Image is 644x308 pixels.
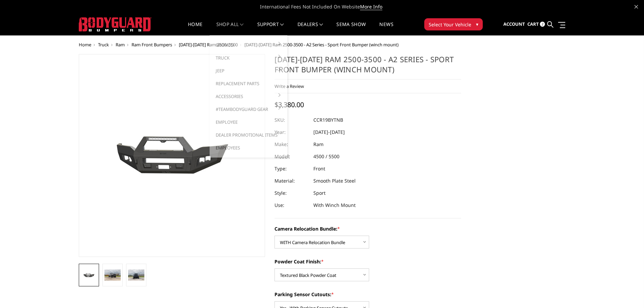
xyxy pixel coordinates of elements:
a: Dealers [297,22,323,35]
a: #TeamBodyguard Gear [212,103,285,116]
a: Accessories [212,90,285,103]
dd: With Winch Mount [313,199,356,211]
a: shop all [216,22,244,35]
a: [DATE]-[DATE] Ram 2500/3500 [179,42,238,48]
dd: Sport [313,187,326,199]
a: Home [79,42,91,48]
a: Dealer Promotional Items [212,128,285,141]
a: Truck [98,42,109,48]
dt: Material: [275,175,308,187]
img: 2019-2025 Ram 2500-3500 - A2 Series - Sport Front Bumper (winch mount) [81,271,97,279]
label: Camera Relocation Bundle: [275,225,461,232]
a: Support [257,22,284,35]
dd: Smooth Plate Steel [313,175,356,187]
iframe: Chat Widget [610,276,644,308]
dt: Style: [275,187,308,199]
a: Employees [212,141,285,154]
a: Home [188,22,202,35]
span: Account [503,21,525,27]
label: Parking Sensor Cutouts: [275,291,461,298]
dd: [DATE]-[DATE] [313,126,345,138]
label: Powder Coat Finish: [275,258,461,265]
a: Bronco [212,39,285,51]
span: Cart [527,21,539,27]
a: Account [503,15,525,33]
a: SEMA Show [336,22,366,35]
dt: Make: [275,138,308,150]
dt: Use: [275,199,308,211]
h1: [DATE]-[DATE] Ram 2500-3500 - A2 Series - Sport Front Bumper (winch mount) [275,54,461,79]
a: 2019-2025 Ram 2500-3500 - A2 Series - Sport Front Bumper (winch mount) [79,54,265,257]
a: More Info [360,3,382,10]
a: News [379,22,393,35]
a: Jeep [212,64,285,77]
dd: Ram [313,138,324,150]
a: Write a Review [275,83,304,89]
img: 2019-2025 Ram 2500-3500 - A2 Series - Sport Front Bumper (winch mount) [128,269,144,280]
button: Select Your Vehicle [424,18,483,30]
span: Select Your Vehicle [429,21,471,28]
a: Truck [212,51,285,64]
a: Ram Front Bumpers [132,42,172,48]
dd: CCR19BYTNB [313,114,343,126]
dd: 4500 / 5500 [313,150,339,163]
img: 2019-2025 Ram 2500-3500 - A2 Series - Sport Front Bumper (winch mount) [104,269,121,280]
a: Replacement Parts [212,77,285,90]
dd: Front [313,163,325,175]
span: $3,380.00 [275,100,304,109]
dt: Type: [275,163,308,175]
a: Cart 2 [527,15,545,33]
dt: Year: [275,126,308,138]
span: 2 [540,22,545,27]
span: ▾ [476,21,478,28]
dt: SKU: [275,114,308,126]
a: Ram [116,42,125,48]
img: BODYGUARD BUMPERS [79,17,151,31]
dt: Model: [275,150,308,163]
span: [DATE]-[DATE] Ram 2500-3500 - A2 Series - Sport Front Bumper (winch mount) [244,42,399,48]
a: Employee [212,116,285,128]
